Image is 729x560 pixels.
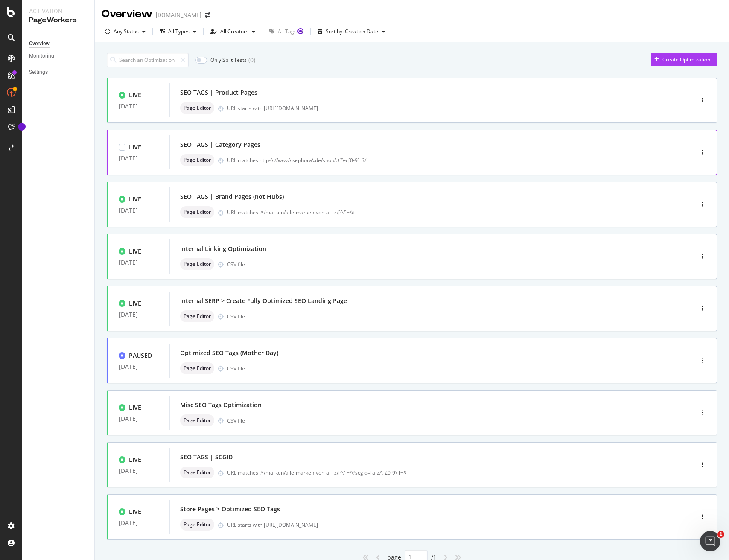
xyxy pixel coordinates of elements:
div: SEO TAGS | Product Pages [180,88,257,97]
div: SEO TAGS | Category Pages [180,140,260,149]
div: PAUSED [129,351,152,360]
div: URL matches .*/marken/alle-marken-von-a---z/[^/]+/\?scgid=[a-zA-Z0-9\-]+$ [227,469,657,476]
div: SEO TAGS | Brand Pages (not Hubs) [180,192,284,201]
div: CSV file [227,261,245,268]
div: Tooltip anchor [18,123,26,131]
div: URL starts with [URL][DOMAIN_NAME] [227,521,657,528]
span: Page Editor [184,470,211,475]
div: neutral label [180,310,214,322]
div: neutral label [180,154,214,166]
div: [DATE] [119,519,159,526]
span: 1 [717,531,724,538]
span: Page Editor [184,418,211,423]
div: neutral label [180,206,214,218]
div: ( 0 ) [248,56,255,64]
div: Any Status [114,29,139,34]
div: Internal SERP > Create Fully Optimized SEO Landing Page [180,297,347,305]
div: neutral label [180,414,214,426]
div: Optimized SEO Tags (Mother Day) [180,349,278,357]
div: Monitoring [29,52,54,61]
div: All Creators [220,29,248,34]
div: Sort by: Creation Date [326,29,378,34]
span: Page Editor [184,157,211,163]
div: CSV file [227,365,245,372]
div: [DATE] [119,467,159,474]
div: neutral label [180,258,214,270]
span: Page Editor [184,522,211,527]
div: [DATE] [119,259,159,266]
div: arrow-right-arrow-left [205,12,210,18]
div: All Tags [278,29,297,34]
div: [DOMAIN_NAME] [156,11,201,19]
div: CSV file [227,417,245,424]
div: LIVE [129,143,141,152]
button: Sort by: Creation Date [314,25,388,38]
div: LIVE [129,455,141,464]
button: All Tags [266,25,307,38]
input: Search an Optimization [107,52,189,67]
div: LIVE [129,247,141,256]
div: Only Split Tests [210,56,247,64]
div: [DATE] [119,155,159,162]
a: Overview [29,39,88,48]
div: [DATE] [119,103,159,110]
span: Page Editor [184,314,211,319]
div: Misc SEO Tags Optimization [180,401,262,409]
div: Internal Linking Optimization [180,245,266,253]
div: Activation [29,7,87,15]
button: All Creators [207,25,259,38]
div: Tooltip anchor [297,27,304,35]
div: LIVE [129,507,141,516]
span: Page Editor [184,210,211,215]
div: neutral label [180,362,214,374]
div: LIVE [129,403,141,412]
button: All Types [156,25,200,38]
div: Overview [102,7,152,21]
div: URL matches https\://www\.sephora\.de/shop/.+?\-c[0-9]+?/ [227,157,657,164]
div: Overview [29,39,50,48]
button: Create Optimization [651,52,717,66]
div: neutral label [180,519,214,531]
div: LIVE [129,91,141,99]
span: Page Editor [184,105,211,111]
div: LIVE [129,299,141,308]
div: [DATE] [119,311,159,318]
div: CSV file [227,313,245,320]
a: Monitoring [29,52,88,61]
div: Store Pages > Optimized SEO Tags [180,505,280,513]
div: LIVE [129,195,141,204]
a: Settings [29,68,88,77]
div: neutral label [180,102,214,114]
div: All Types [168,29,190,34]
div: SEO TAGS | SCGID [180,453,233,461]
span: Page Editor [184,366,211,371]
div: Create Optimization [662,56,710,63]
div: [DATE] [119,207,159,214]
div: PageWorkers [29,15,87,25]
div: [DATE] [119,363,159,370]
button: Any Status [102,25,149,38]
div: [DATE] [119,415,159,422]
div: URL starts with [URL][DOMAIN_NAME] [227,105,657,112]
div: neutral label [180,467,214,478]
iframe: Intercom live chat [700,531,720,551]
span: Page Editor [184,262,211,267]
div: URL matches .*/marken/alle-marken-von-a---z/[^/]+/$ [227,209,657,216]
div: Settings [29,68,48,77]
